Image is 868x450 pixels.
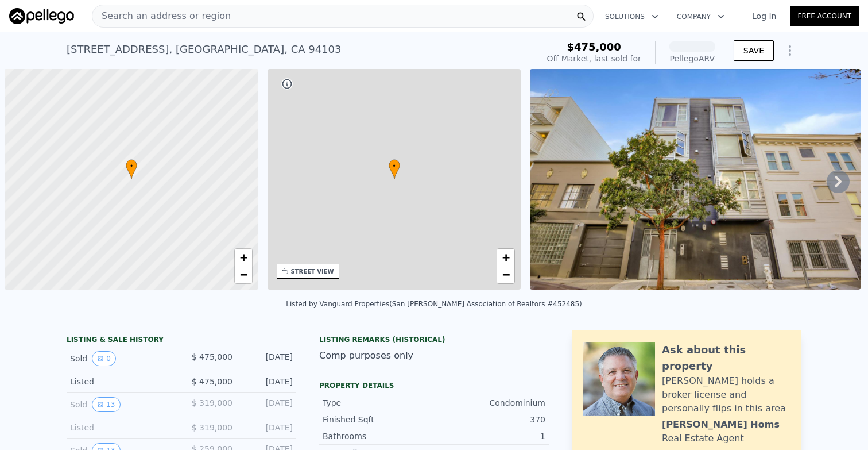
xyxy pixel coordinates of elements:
span: − [239,267,247,282]
div: Finished Sqft [323,414,434,425]
span: − [502,267,510,282]
span: • [126,161,137,171]
div: Listed [70,422,172,433]
div: 370 [434,414,545,425]
span: $ 319,000 [192,423,232,432]
a: Zoom out [497,266,514,283]
span: • [389,161,400,171]
div: [DATE] [242,422,293,433]
span: + [502,250,510,264]
div: Real Estate Agent [662,432,744,445]
div: [PERSON_NAME] Homs [662,418,780,432]
div: STREET VIEW [291,267,334,276]
button: View historical data [92,351,116,366]
div: Listed by Vanguard Properties (San [PERSON_NAME] Association of Realtors #452485) [286,300,582,308]
img: Pellego [9,8,74,24]
span: $ 475,000 [192,352,232,361]
a: Zoom out [235,266,252,283]
span: + [239,250,247,264]
div: [DATE] [242,397,293,412]
div: Condominium [434,397,545,409]
div: [STREET_ADDRESS] , [GEOGRAPHIC_DATA] , CA 94103 [67,41,342,57]
a: Zoom in [235,249,252,266]
img: Sale: null Parcel: 55797357 [530,69,861,290]
div: Ask about this property [662,342,790,374]
span: $475,000 [567,41,621,53]
div: Comp purposes only [319,349,549,363]
div: [DATE] [242,351,293,366]
a: Log In [738,10,790,22]
button: Company [668,6,734,27]
button: SAVE [734,40,774,61]
div: Bathrooms [323,430,434,442]
a: Free Account [790,6,859,26]
div: • [389,159,400,179]
div: [DATE] [242,376,293,387]
div: Property details [319,381,549,390]
div: Pellego ARV [669,53,715,64]
div: Sold [70,397,172,412]
div: Listed [70,376,172,387]
div: [PERSON_NAME] holds a broker license and personally flips in this area [662,374,790,416]
div: LISTING & SALE HISTORY [67,335,296,347]
div: Off Market, last sold for [547,53,641,64]
div: Sold [70,351,172,366]
div: • [126,159,137,179]
div: Type [323,397,434,409]
a: Zoom in [497,249,514,266]
div: 1 [434,430,545,442]
span: $ 319,000 [192,398,232,407]
div: Listing Remarks (Historical) [319,335,549,344]
span: $ 475,000 [192,377,232,386]
button: Solutions [596,6,668,27]
button: View historical data [92,397,120,412]
span: Search an address or region [92,9,231,23]
button: Show Options [778,39,801,62]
